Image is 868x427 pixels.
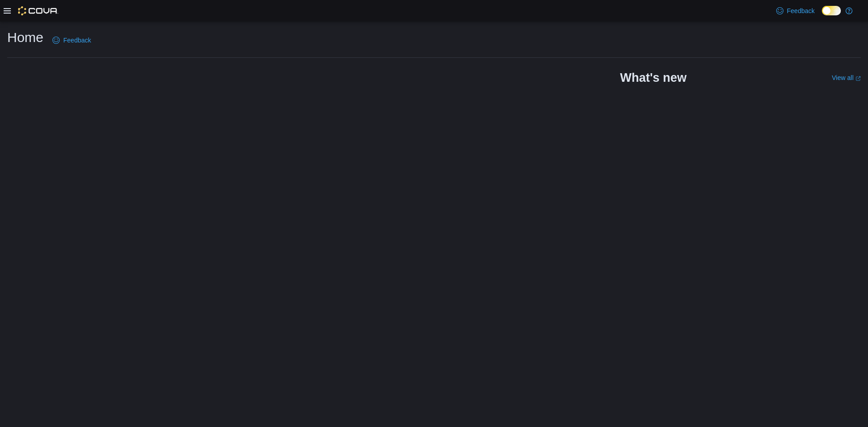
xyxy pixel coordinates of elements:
[832,74,861,81] a: View allExternal link
[822,6,841,15] input: Dark Mode
[620,70,686,85] h2: What's new
[787,6,815,15] span: Feedback
[773,2,818,20] a: Feedback
[855,76,861,81] svg: External link
[18,6,58,15] img: Cova
[49,31,94,49] a: Feedback
[7,28,43,47] h1: Home
[63,36,91,45] span: Feedback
